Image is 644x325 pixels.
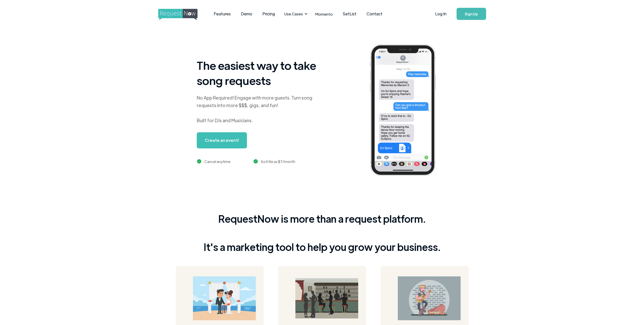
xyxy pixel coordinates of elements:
img: iphone screenshot [364,41,449,181]
img: bar image [295,278,358,318]
div: Use Cases [284,11,303,17]
img: wedding on a beach [193,276,256,320]
a: Momento [310,7,338,21]
div: No App Required! Engage with more guests. Turn song requests into more $$$, gigs, and fun! Built ... [197,94,323,124]
a: Contact [361,6,387,22]
a: Features [209,6,236,22]
div: RequestNow is more than a request platform. It's a marketing tool to help you grow your business. [204,212,441,254]
a: Pricing [257,6,280,22]
a: Log In [430,5,452,23]
h1: The easiest way to take song requests [197,58,323,88]
div: As little as $7/month [261,158,295,165]
a: SetList [338,6,361,22]
img: guitarist [398,276,461,320]
div: Cancel anytime [204,158,231,165]
a: Demo [236,6,257,22]
img: requestnow logo [158,9,207,20]
a: Sign Up [457,8,486,20]
a: home [158,9,196,19]
a: Create an event! [197,132,247,148]
img: green checkmark [197,159,201,164]
img: green checkmark [254,159,258,164]
div: Use Cases [281,6,309,22]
